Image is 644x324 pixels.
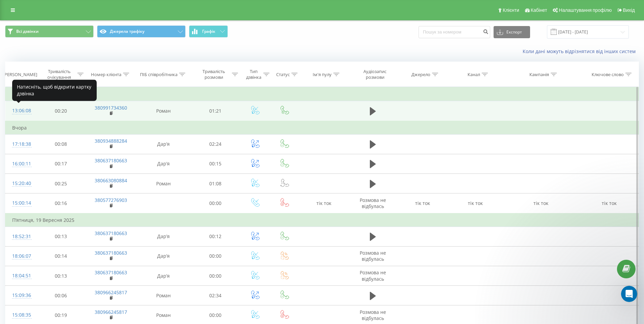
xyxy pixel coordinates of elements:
input: Пошук за номером [419,26,490,38]
div: Тип дзвінка [246,69,262,80]
iframe: Intercom live chat [621,286,637,302]
button: Всі дзвінки [5,25,94,38]
td: Роман [136,286,191,305]
button: Джерела трафіку [97,25,186,38]
td: 00:13 [37,266,86,286]
a: 380966245817 [95,289,127,296]
span: Налаштування профілю [559,7,612,13]
td: 00:20 [37,101,86,121]
td: 02:34 [191,286,240,305]
td: 00:00 [191,266,240,286]
td: 00:06 [37,286,86,305]
td: тік ток [449,193,502,213]
div: Натисніть, щоб відкрити картку дзвінка [12,79,97,101]
a: 380991734360 [95,105,127,111]
td: 00:08 [37,134,86,154]
td: 00:15 [191,154,240,173]
td: тік ток [299,193,349,213]
span: Кабінет [531,7,547,13]
span: Клієнти [503,7,519,13]
button: Експорт [494,26,530,38]
div: ПІБ співробітника [140,72,177,77]
td: 00:17 [37,154,86,173]
td: 02:24 [191,134,240,154]
td: тік ток [396,193,449,213]
td: Роман [136,174,191,193]
td: Вчора [5,121,639,135]
div: Аудіозапис розмови [355,69,395,80]
span: Розмова не відбулась [360,309,386,321]
div: 15:09:36 [12,289,30,302]
div: Ім'я пулу [313,72,332,77]
td: 00:16 [37,193,86,213]
div: Канал [468,72,480,77]
div: Статус [276,72,290,77]
a: 380934888284 [95,138,127,144]
div: Тривалість очікування [43,69,76,80]
div: 17:18:38 [12,138,30,151]
td: Дарʼя [136,227,191,246]
a: 380637180663 [95,250,127,256]
a: 380966245817 [95,309,127,315]
a: 380637180663 [95,157,127,164]
td: 00:12 [191,227,240,246]
td: Дарʼя [136,134,191,154]
div: 18:06:07 [12,250,30,263]
td: 00:00 [191,193,240,213]
td: 00:14 [37,246,86,266]
td: Роман [136,101,191,121]
td: 00:00 [191,246,240,266]
a: 380577276903 [95,197,127,203]
div: 16:00:11 [12,157,30,170]
span: Розмова не відбулась [360,250,386,262]
a: 380637180663 [95,230,127,236]
td: Сьогодні [5,88,639,101]
td: Дарʼя [136,266,191,286]
td: П’ятниця, 19 Вересня 2025 [5,213,639,227]
td: Дарʼя [136,246,191,266]
td: Дарʼя [136,154,191,173]
div: 15:00:14 [12,196,30,210]
td: 01:08 [191,174,240,193]
div: 18:04:51 [12,269,30,282]
span: Вихід [623,7,635,13]
div: 13:06:08 [12,104,30,117]
span: Графік [202,29,215,34]
a: Коли дані можуть відрізнятися вiд інших систем [523,48,639,54]
div: Джерело [411,72,430,77]
td: 00:13 [37,227,86,246]
td: тік ток [580,193,639,213]
div: [PERSON_NAME] [3,72,37,77]
div: Тривалість розмови [197,69,231,80]
td: 01:21 [191,101,240,121]
div: Номер клієнта [91,72,121,77]
span: Розмова не відбулась [360,197,386,209]
a: 380637180663 [95,269,127,276]
div: Кампанія [529,72,549,77]
div: 18:52:31 [12,230,30,243]
button: Графік [189,25,228,38]
div: 15:20:40 [12,177,30,190]
td: 00:25 [37,174,86,193]
div: Ключове слово [592,72,624,77]
td: тік ток [502,193,580,213]
a: 380663080884 [95,177,127,184]
span: Розмова не відбулась [360,269,386,282]
div: 15:08:35 [12,308,30,322]
span: Всі дзвінки [16,29,39,34]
